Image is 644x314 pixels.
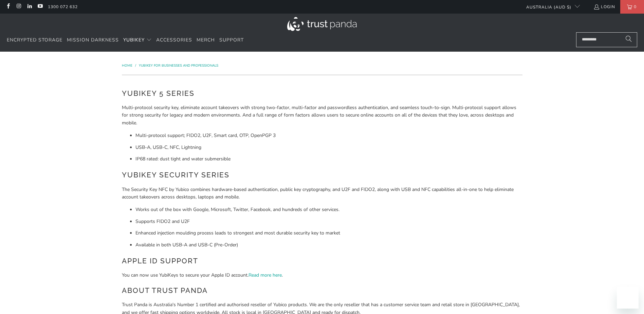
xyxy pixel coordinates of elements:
[156,37,192,43] span: Accessories
[48,3,78,11] a: 1300 072 632
[620,32,637,47] button: Search
[593,3,615,11] a: Login
[576,32,637,47] input: Search...
[122,272,522,279] p: You can now use YubiKeys to secure your Apple ID account. .
[122,88,522,99] h2: YubiKey 5 Series
[67,37,119,43] span: Mission Darkness
[7,32,244,48] nav: Translation missing: en.navigation.header.main_nav
[122,170,522,180] h2: YubiKey Security Series
[122,256,522,266] h2: Apple ID Support
[135,144,522,151] li: USB-A, USB-C, NFC, Lightning
[122,63,132,68] span: Home
[197,37,215,43] span: Merch
[16,4,21,10] a: Trust Panda Australia on Instagram
[122,285,522,296] h2: About Trust Panda
[122,186,522,201] p: The Security Key NFC by Yubico combines hardware-based authentication, public key cryptography, a...
[122,63,133,68] a: Home
[122,104,522,127] p: Multi-protocol security key, eliminate account takeovers with strong two-factor, multi-factor and...
[617,287,639,309] iframe: Button to launch messaging window
[135,241,522,249] li: Available in both USB-A and USB-C (Pre-Order)
[135,132,522,139] li: Multi-protocol support; FIDO2, U2F, Smart card, OTP, OpenPGP 3
[197,32,215,48] a: Merch
[249,272,282,278] a: Read more here
[287,17,357,31] img: Trust Panda Australia
[5,4,11,10] a: Trust Panda Australia on Facebook
[135,206,522,213] li: Works out of the box with Google, Microsoft, Twitter, Facebook, and hundreds of other services.
[26,4,32,10] a: Trust Panda Australia on LinkedIn
[135,218,522,225] li: Supports FIDO2 and U2F
[123,32,152,48] summary: YubiKey
[135,229,522,237] li: Enhanced injection moulding process leads to strongest and most durable security key to market
[156,32,192,48] a: Accessories
[139,63,218,68] a: YubiKey for Businesses and Professionals
[135,155,522,163] li: IP68 rated: dust tight and water submersible
[123,37,145,43] span: YubiKey
[37,4,43,10] a: Trust Panda Australia on YouTube
[219,37,244,43] span: Support
[7,37,62,43] span: Encrypted Storage
[135,63,136,68] span: /
[219,32,244,48] a: Support
[7,32,62,48] a: Encrypted Storage
[67,32,119,48] a: Mission Darkness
